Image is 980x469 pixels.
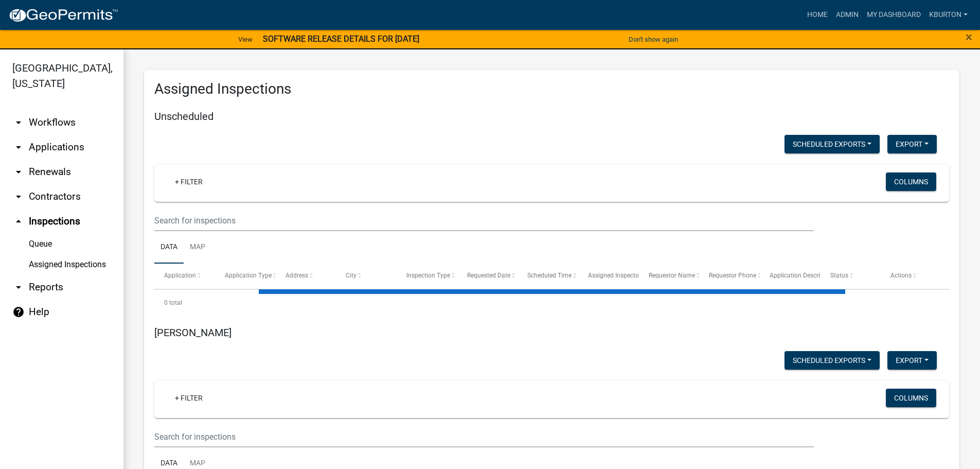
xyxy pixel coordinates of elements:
[830,272,848,279] span: Status
[649,272,695,279] span: Requestor Name
[518,264,578,288] datatable-header-cell: Scheduled Time
[275,264,336,288] datatable-header-cell: Address
[154,110,949,123] h5: Unscheduled
[164,272,196,279] span: Application
[863,5,925,25] a: My Dashboard
[154,290,949,316] div: 0 total
[832,5,863,25] a: Admin
[154,80,949,98] h3: Assigned Inspections
[12,306,25,318] i: help
[406,272,450,279] span: Inspection Type
[154,426,814,447] input: Search for inspections
[821,264,881,288] datatable-header-cell: Status
[890,272,912,279] span: Actions
[881,264,941,288] datatable-header-cell: Actions
[699,264,760,288] datatable-header-cell: Requestor Phone
[457,264,518,288] datatable-header-cell: Requested Date
[397,264,457,288] datatable-header-cell: Inspection Type
[12,190,25,203] i: arrow_drop_down
[886,172,936,191] button: Columns
[588,272,641,279] span: Assigned Inspector
[167,172,211,191] a: + Filter
[225,272,272,279] span: Application Type
[578,264,639,288] datatable-header-cell: Assigned Inspector
[167,389,211,407] a: + Filter
[336,264,397,288] datatable-header-cell: City
[785,351,880,370] button: Scheduled Exports
[887,351,937,370] button: Export
[760,264,821,288] datatable-header-cell: Application Description
[215,264,276,288] datatable-header-cell: Application Type
[12,141,25,153] i: arrow_drop_down
[154,326,949,339] h5: [PERSON_NAME]
[803,5,832,25] a: Home
[639,264,700,288] datatable-header-cell: Requestor Name
[709,272,756,279] span: Requestor Phone
[184,231,211,264] a: Map
[966,30,972,44] span: ×
[625,31,682,48] button: Don't show again
[346,272,357,279] span: City
[263,34,419,44] strong: SOFTWARE RELEASE DETAILS FOR [DATE]
[966,31,972,43] button: Close
[12,281,25,293] i: arrow_drop_down
[886,389,936,407] button: Columns
[154,264,215,288] datatable-header-cell: Application
[925,5,972,25] a: kburton
[12,166,25,178] i: arrow_drop_down
[527,272,572,279] span: Scheduled Time
[154,210,814,231] input: Search for inspections
[467,272,510,279] span: Requested Date
[12,116,25,129] i: arrow_drop_down
[286,272,308,279] span: Address
[234,31,257,48] a: View
[770,272,834,279] span: Application Description
[12,215,25,228] i: arrow_drop_up
[154,231,184,264] a: Data
[887,135,937,153] button: Export
[785,135,880,153] button: Scheduled Exports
